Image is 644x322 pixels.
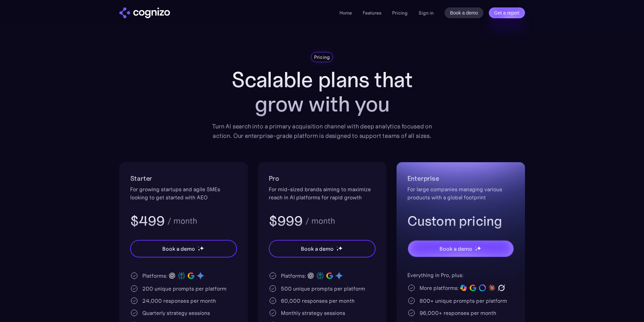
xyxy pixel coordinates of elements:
div: / month [305,217,335,225]
div: 24,000 responses per month [142,297,216,305]
h3: $499 [130,212,165,230]
a: Features [363,10,381,16]
h3: Custom pricing [407,212,514,230]
h2: Starter [130,173,237,184]
img: star [336,246,337,247]
a: Book a demostarstarstar [269,240,376,257]
div: More platforms: [420,284,459,292]
img: star [198,249,200,251]
div: Platforms: [281,272,306,280]
a: Home [339,10,352,16]
img: star [477,246,481,250]
div: Platforms: [142,272,167,280]
img: star [475,249,477,251]
img: star [338,246,342,250]
div: For large companies managing various products with a global footprint [407,185,514,201]
img: star [199,246,204,250]
h1: Scalable plans that grow with you [207,68,437,116]
h2: Enterprise [407,173,514,184]
div: Monthly strategy sessions [281,309,345,317]
div: / month [167,217,197,225]
div: Book a demo [162,245,195,253]
a: Get a report [489,7,525,18]
a: home [119,7,170,18]
div: 96,000+ responses per month [420,309,496,317]
div: 60,000 responses per month [281,297,355,305]
img: star [475,246,476,247]
a: Book a demostarstarstar [130,240,237,257]
div: Everything in Pro, plus: [407,271,514,279]
div: Book a demo [301,245,333,253]
h3: $999 [269,212,303,230]
img: cognizo logo [119,7,170,18]
a: Book a demostarstarstar [407,240,514,257]
div: 200 unique prompts per platform [142,284,226,293]
div: For growing startups and agile SMEs looking to get started with AEO [130,185,237,201]
a: Sign in [419,9,434,17]
a: Book a demo [445,7,483,18]
h2: Pro [269,173,376,184]
div: 500 unique prompts per platform [281,284,365,293]
img: star [336,249,339,251]
div: Book a demo [439,245,472,253]
div: Turn AI search into a primary acquisition channel with deep analytics focused on action. Our ente... [207,122,437,141]
a: Pricing [392,10,408,16]
img: star [198,246,199,247]
div: Quarterly strategy sessions [142,309,210,317]
div: Pricing [314,54,330,60]
div: 800+ unique prompts per platform [420,297,507,305]
div: For mid-sized brands aiming to maximize reach in AI platforms for rapid growth [269,185,376,201]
